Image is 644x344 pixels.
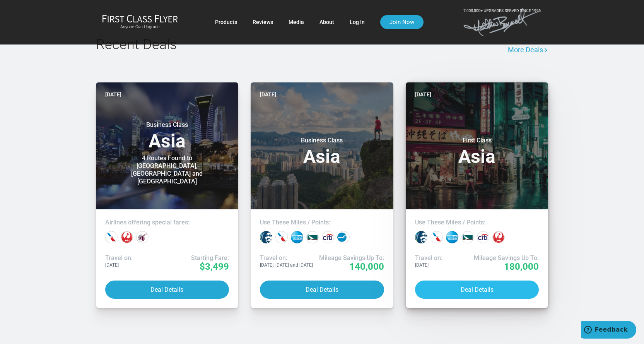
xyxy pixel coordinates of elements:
time: [DATE] [415,90,431,99]
button: Deal Details [260,281,384,299]
small: Business Class [119,121,215,129]
div: Citi points [322,231,334,243]
h4: Use These Miles / Points: [415,219,539,226]
a: Reviews [253,15,273,29]
div: 4 Routes Found to [GEOGRAPHIC_DATA], [GEOGRAPHIC_DATA] and [GEOGRAPHIC_DATA] [119,154,215,185]
a: Join Now [380,15,424,29]
div: Amex points [446,231,458,243]
a: Log In [350,15,365,29]
div: Japan Airlines [121,231,133,243]
div: Japan miles [492,231,505,243]
a: Products [215,15,237,29]
a: [DATE]First ClassAsiaUse These Miles / Points:Travel on:[DATE]Mileage Savings Up To:180,000Deal D... [406,82,548,308]
div: Cathay Pacific miles [461,231,474,243]
h3: Asia [260,137,384,166]
a: [DATE]Business ClassAsia4 Routes Found to [GEOGRAPHIC_DATA], [GEOGRAPHIC_DATA] and [GEOGRAPHIC_DA... [96,82,239,308]
a: [DATE]Business ClassAsiaUse These Miles / Points:Travel on:[DATE], [DATE] and [DATE]Mileage Savin... [251,82,393,308]
button: Deal Details [105,281,229,299]
a: Media [289,15,304,29]
div: American miles [275,231,288,243]
div: American miles [430,231,443,243]
h4: Airlines offering special fares: [105,219,229,226]
h4: Use These Miles / Points: [260,219,384,226]
div: Alaska miles [415,231,427,243]
h3: Asia [105,121,229,151]
div: Qatar [136,231,149,243]
time: [DATE] [105,90,121,99]
small: First Class [429,137,525,144]
a: About [319,15,334,29]
small: Business Class [273,137,370,144]
div: Cathay Pacific miles [306,231,319,243]
div: Alaska miles [260,231,272,243]
div: Finnair Plus [337,231,350,243]
div: Amex points [291,231,303,243]
iframe: Opens a widget where you can find more information [581,321,636,340]
a: More Deals [508,37,548,63]
button: Deal Details [415,281,539,299]
img: First Class Flyer [102,14,178,22]
div: Citi points [477,231,489,243]
small: Anyone Can Upgrade [102,24,178,30]
time: [DATE] [260,90,276,99]
div: American Airlines [105,231,118,243]
h2: Recent Deals [96,37,432,53]
a: First Class FlyerAnyone Can Upgrade [102,14,178,30]
h3: Asia [415,137,539,166]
